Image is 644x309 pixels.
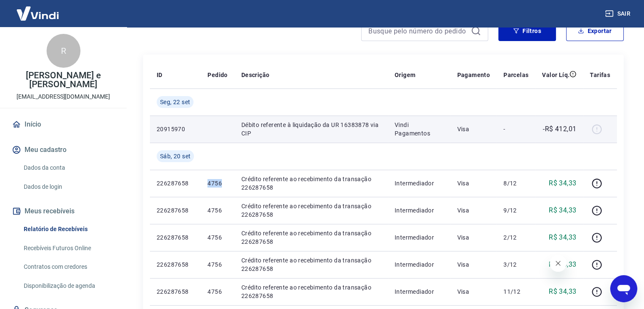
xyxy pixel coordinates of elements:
p: Pagamento [457,71,490,79]
p: 8/12 [503,179,528,188]
div: R [47,34,80,68]
p: 9/12 [503,206,528,215]
p: 226287658 [157,260,194,269]
a: Recebíveis Futuros Online [20,240,116,257]
p: R$ 34,33 [549,259,576,270]
p: 226287658 [157,179,194,188]
p: Origem [395,71,415,79]
p: Intermediador [395,179,443,188]
p: 4756 [207,206,227,215]
iframe: Fechar mensagem [550,255,567,272]
p: Visa [457,233,490,242]
p: Intermediador [395,260,443,269]
p: R$ 34,33 [549,232,576,243]
button: Sair [603,6,634,22]
p: Intermediador [395,233,443,242]
span: Seg, 22 set [160,98,190,106]
p: Valor Líq. [542,71,569,79]
p: - [503,125,528,133]
button: Filtros [498,21,556,41]
p: Vindi Pagamentos [395,121,443,138]
p: Crédito referente ao recebimento da transação 226287658 [241,175,381,192]
p: Crédito referente ao recebimento da transação 226287658 [241,202,381,219]
p: Visa [457,260,490,269]
button: Exportar [566,21,624,41]
p: Crédito referente ao recebimento da transação 226287658 [241,229,381,246]
p: R$ 34,33 [549,178,576,188]
p: Visa [457,206,490,215]
span: Sáb, 20 set [160,152,191,160]
p: -R$ 412,01 [543,124,576,134]
a: Contratos com credores [20,258,116,276]
button: Meu cadastro [10,141,116,159]
input: Busque pelo número do pedido [368,25,467,37]
p: Visa [457,125,490,133]
button: Meus recebíveis [10,202,116,221]
p: Intermediador [395,287,443,296]
span: Olá! Precisa de ajuda? [5,6,71,13]
p: Visa [457,287,490,296]
p: Visa [457,179,490,188]
p: 3/12 [503,260,528,269]
p: Descrição [241,71,270,79]
p: Tarifas [590,71,610,79]
iframe: Botão para abrir a janela de mensagens [610,275,637,302]
p: Crédito referente ao recebimento da transação 226287658 [241,283,381,300]
p: [EMAIL_ADDRESS][DOMAIN_NAME] [17,92,110,101]
p: Intermediador [395,206,443,215]
p: 4756 [207,179,227,188]
p: 20915970 [157,125,194,133]
p: Pedido [207,71,227,79]
a: Dados de login [20,178,116,196]
a: Dados da conta [20,159,116,177]
a: Disponibilização de agenda [20,277,116,295]
img: Vindi [10,0,65,26]
a: Início [10,115,116,134]
p: 226287658 [157,206,194,215]
p: ID [157,71,163,79]
p: [PERSON_NAME] e [PERSON_NAME] [7,71,120,89]
p: Parcelas [503,71,528,79]
p: 2/12 [503,233,528,242]
p: 11/12 [503,287,528,296]
p: 226287658 [157,287,194,296]
p: Crédito referente ao recebimento da transação 226287658 [241,256,381,273]
a: Relatório de Recebíveis [20,221,116,238]
p: Débito referente à liquidação da UR 16383878 via CIP [241,121,381,138]
p: 4756 [207,287,227,296]
p: 4756 [207,260,227,269]
p: R$ 34,33 [549,205,576,215]
p: R$ 34,33 [549,287,576,297]
p: 226287658 [157,233,194,242]
p: 4756 [207,233,227,242]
